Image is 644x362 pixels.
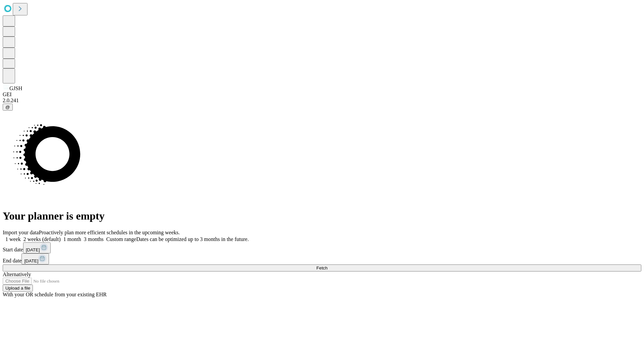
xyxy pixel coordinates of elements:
span: GJSH [9,85,22,91]
span: 3 months [84,236,104,242]
h1: Your planner is empty [3,210,641,222]
span: 1 week [5,236,21,242]
div: Start date [3,242,641,253]
span: [DATE] [24,258,38,263]
span: With your OR schedule from your existing EHR [3,292,107,297]
span: Import your data [3,230,39,235]
span: 2 weeks (default) [23,236,61,242]
div: GEI [3,92,641,98]
span: Dates can be optimized up to 3 months in the future. [136,236,249,242]
span: Custom range [106,236,136,242]
button: @ [3,104,13,111]
span: Proactively plan more efficient schedules in the upcoming weeks. [39,230,180,235]
span: [DATE] [26,247,40,252]
button: Fetch [3,264,641,271]
button: Upload a file [3,285,33,292]
span: Alternatively [3,271,31,277]
div: 2.0.241 [3,98,641,104]
span: Fetch [316,265,327,270]
div: End date [3,253,641,264]
button: [DATE] [23,242,51,253]
span: @ [5,105,10,110]
button: [DATE] [21,253,49,264]
span: 1 month [63,236,81,242]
